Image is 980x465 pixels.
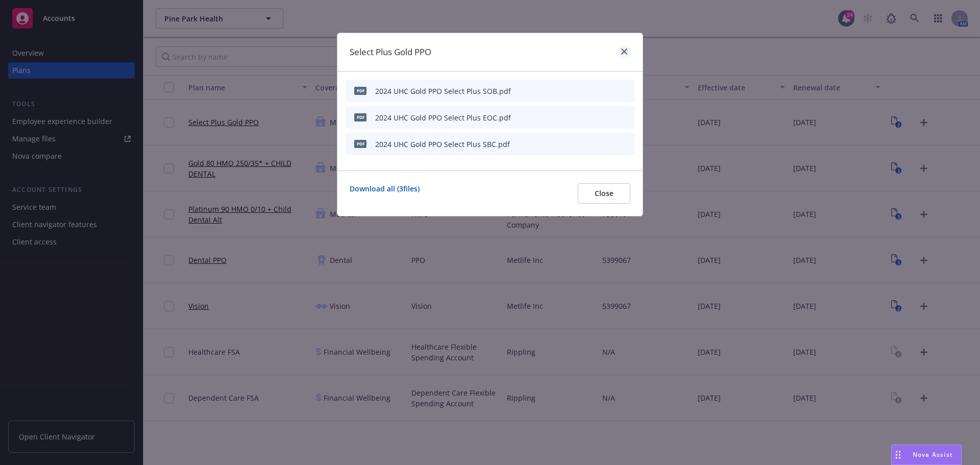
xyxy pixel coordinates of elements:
[595,188,614,198] span: Close
[913,450,953,459] span: Nova Assist
[605,86,614,96] button: preview file
[375,86,511,96] div: 2024 UHC Gold PPO Select Plus SOB.pdf
[891,445,962,465] button: Nova Assist
[350,183,420,204] a: Download all ( 3 files)
[350,45,431,59] h1: Select Plus Gold PPO
[892,445,904,464] div: Drag to move
[605,139,614,150] button: preview file
[354,140,366,148] span: pdf
[589,139,597,150] button: download file
[622,139,630,150] button: archive file
[622,86,630,96] button: archive file
[578,183,630,204] button: Close
[622,112,630,123] button: archive file
[375,139,510,150] div: 2024 UHC Gold PPO Select Plus SBC.pdf
[605,112,614,123] button: preview file
[589,112,597,123] button: download file
[354,113,366,121] span: pdf
[354,87,366,94] span: pdf
[589,86,597,96] button: download file
[375,112,511,123] div: 2024 UHC Gold PPO Select Plus EOC.pdf
[618,45,630,58] a: close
